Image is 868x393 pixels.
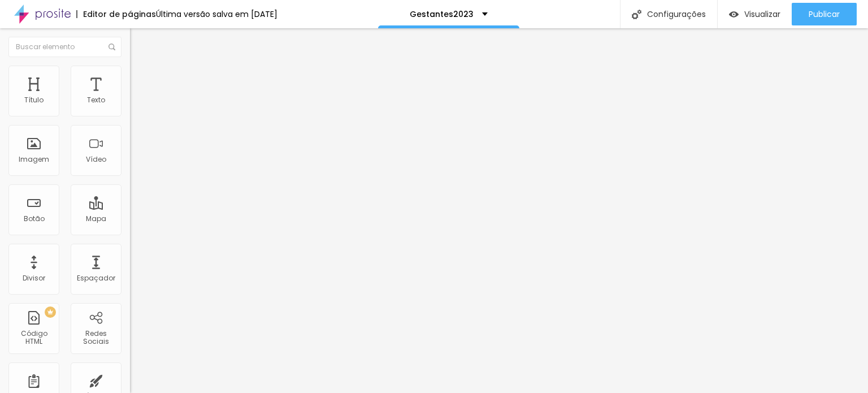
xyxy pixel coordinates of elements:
[23,273,45,283] font: Divisor
[8,37,121,57] input: Buscar elemento
[83,329,109,346] font: Redes Sociais
[130,28,868,393] iframe: Editor
[24,95,44,105] font: Título
[632,10,641,19] img: Ícone
[718,3,792,25] button: Visualizar
[86,154,106,164] font: Vídeo
[19,154,49,164] font: Imagem
[108,44,115,50] img: Ícone
[156,8,277,20] font: Última versão salva em [DATE]
[24,214,45,223] font: Botão
[410,8,474,20] font: Gestantes2023
[77,273,115,283] font: Espaçador
[809,8,840,20] font: Publicar
[792,3,857,25] button: Publicar
[744,8,780,20] font: Visualizar
[86,214,106,223] font: Mapa
[87,95,105,105] font: Texto
[83,8,156,20] font: Editor de páginas
[729,10,739,19] img: view-1.svg
[21,329,47,346] font: Código HTML
[647,8,706,20] font: Configurações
